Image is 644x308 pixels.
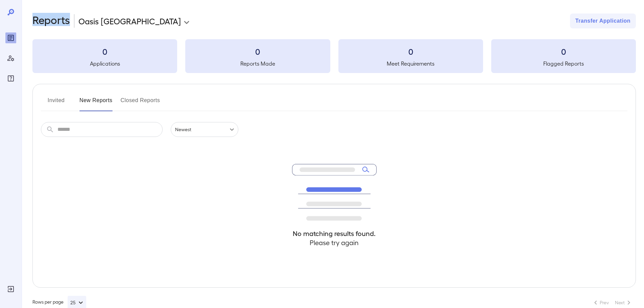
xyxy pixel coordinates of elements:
p: Oasis [GEOGRAPHIC_DATA] [78,16,181,26]
button: New Reports [79,95,113,111]
h4: No matching results found. [292,229,377,238]
h5: Meet Requirements [338,60,483,68]
h4: Please try again [292,238,377,247]
div: Newest [171,122,238,137]
button: Transfer Application [570,14,636,28]
h2: Reports [32,14,70,28]
nav: pagination navigation [589,297,636,308]
h5: Reports Made [185,60,330,68]
div: Log Out [5,284,16,294]
h3: 0 [338,46,483,57]
h5: Flagged Reports [491,60,636,68]
h3: 0 [32,46,177,57]
h3: 0 [491,46,636,57]
div: FAQ [5,73,16,84]
h5: Applications [32,60,177,68]
div: Manage Users [5,53,16,64]
summary: 0Applications0Reports Made0Meet Requirements0Flagged Reports [32,39,636,73]
h3: 0 [185,46,330,57]
button: Invited [41,95,71,111]
button: Closed Reports [121,95,160,111]
div: Reports [5,32,16,43]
